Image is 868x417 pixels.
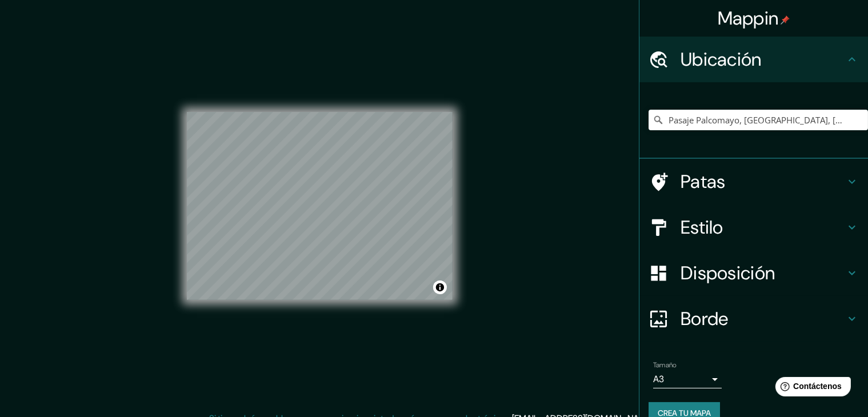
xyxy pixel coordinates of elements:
div: Disposición [639,250,868,296]
img: pin-icon.png [781,15,790,25]
div: Ubicación [639,37,868,82]
font: Disposición [681,261,775,285]
font: A3 [653,373,664,385]
iframe: Lanzador de widgets de ayuda [766,372,855,404]
div: A3 [653,370,722,388]
button: Activar o desactivar atribución [433,280,447,294]
font: Ubicación [681,47,762,71]
div: Estilo [639,205,868,250]
font: Tamaño [653,360,677,370]
font: Mappin [718,6,779,30]
div: Patas [639,159,868,205]
font: Estilo [681,215,723,239]
font: Borde [681,307,729,331]
canvas: Mapa [187,112,453,300]
div: Borde [639,296,868,342]
font: Patas [681,170,726,194]
input: Elige tu ciudad o zona [649,110,868,130]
